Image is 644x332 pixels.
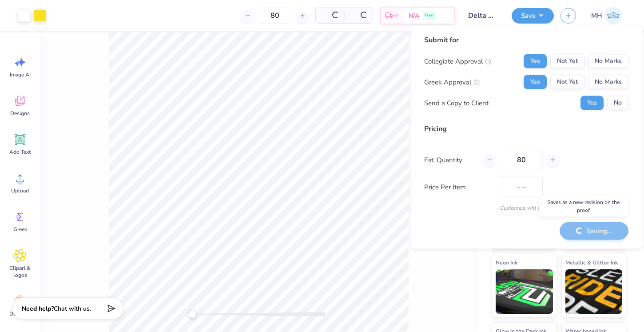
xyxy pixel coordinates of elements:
button: No Marks [588,75,628,89]
span: Chat with us. [54,304,91,313]
span: N/A [409,11,419,20]
button: Yes [580,96,604,110]
button: Save [512,8,554,24]
strong: Need help? [22,304,54,313]
span: Designs [10,110,30,117]
button: Not Yet [550,54,584,68]
span: Upload [11,187,29,194]
button: Not Yet [550,75,584,89]
button: Yes [524,54,547,68]
span: Clipart & logos [5,264,35,279]
div: Greek Approval [424,77,480,87]
input: – – [258,8,292,24]
input: – – [500,150,543,170]
span: Add Text [9,148,31,156]
a: MH [587,7,626,24]
span: Greek [13,226,27,233]
img: Neon Ink [496,269,553,314]
span: Free [425,12,433,19]
button: No [607,96,628,110]
div: Collegiate Approval [424,56,491,66]
div: Send a Copy to Client [424,98,489,108]
div: Pricing [424,124,628,134]
button: Yes [524,75,547,89]
label: Price Per Item [424,182,493,192]
div: Submit for [424,35,628,45]
div: Accessibility label [188,310,197,319]
img: Metallic & Glitter Ink [565,269,623,314]
label: Est. Quantity [424,155,477,165]
img: Mia Halldorson [604,7,622,24]
div: Customers will see this price on HQ. [424,204,628,212]
span: Image AI [10,71,31,78]
span: Metallic & Glitter Ink [565,258,618,267]
span: Neon Ink [496,258,517,267]
button: No Marks [588,54,628,68]
span: Decorate [9,310,31,317]
div: Saves as a new revision on the proof [539,196,628,216]
input: Untitled Design [461,7,505,24]
span: MH [591,11,602,21]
